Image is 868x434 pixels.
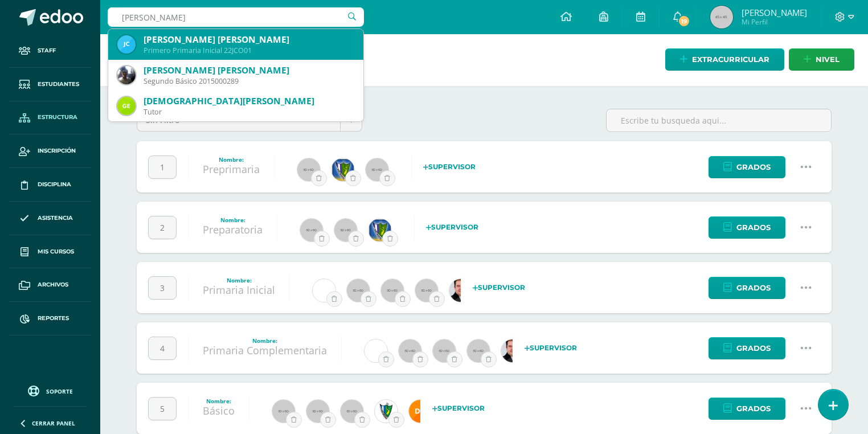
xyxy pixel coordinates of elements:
span: Archivos [38,280,68,289]
img: 60x60 [334,219,357,241]
img: 57933e79c0f622885edf5cfea874362b.png [449,279,472,302]
a: Grados [709,216,785,239]
strong: Supervisor [432,404,485,412]
strong: Supervisor [525,343,577,352]
img: 60x60 [272,400,295,423]
img: f9d34ca01e392badc01b6cd8c48cabbd.png [409,400,432,423]
span: Estructura [38,113,77,122]
span: Estudiantes [38,80,79,89]
span: 19 [678,15,690,27]
img: 60x60 [381,279,404,302]
img: fc224351b503ff6b3b614368b6a8a356.png [331,158,354,181]
img: fc224351b503ff6b3b614368b6a8a356.png [369,219,391,241]
img: e9f186aeaf8715b104b6219574735d2a.png [117,35,136,54]
span: Staff [38,46,56,55]
span: Grados [736,398,771,419]
img: 60x60 [297,158,320,181]
input: Busca un usuario... [108,7,364,27]
a: Primaria Complementaria [203,343,327,357]
span: Asistencia [38,214,73,223]
a: Inscripción [9,134,91,168]
span: Inscripción [38,146,76,155]
a: Archivos [9,268,91,302]
img: 60x60 [300,219,323,241]
img: 45x45 [710,6,733,28]
img: 5efa647bd622e52820e205d13252bcc4.png [365,339,387,362]
strong: Nombre: [206,397,231,405]
strong: Nombre: [227,276,252,284]
strong: Supervisor [423,162,476,171]
a: Mis cursos [9,235,91,269]
a: Grados [709,277,785,299]
a: Primaria Inicial [203,283,275,297]
a: Preparatoria [203,223,263,236]
img: 5efa647bd622e52820e205d13252bcc4.png [313,279,335,302]
a: Reportes [9,302,91,335]
span: [PERSON_NAME] [742,7,807,18]
span: Cerrar panel [32,419,75,427]
img: 60x60 [415,279,438,302]
img: 60x60 [366,158,388,181]
strong: Supervisor [426,223,478,231]
a: Estudiantes [9,68,91,101]
a: Extracurricular [665,48,784,71]
img: 60x60 [347,279,370,302]
a: Soporte [14,383,87,398]
span: Grados [736,217,771,238]
a: Preprimaria [203,162,260,176]
div: Primero Primaria Inicial 22JCO01 [144,46,354,55]
span: Mi Perfil [742,17,807,27]
a: Estructura [9,101,91,135]
img: 9f174a157161b4ddbe12118a61fed988.png [375,400,398,423]
input: Escribe tu busqueda aqui... [607,109,831,132]
img: 57933e79c0f622885edf5cfea874362b.png [501,339,524,362]
span: Extracurricular [692,49,769,70]
strong: Supervisor [473,283,525,292]
a: Asistencia [9,202,91,235]
div: [PERSON_NAME] [PERSON_NAME] [144,64,354,76]
a: Grados [709,398,785,420]
a: Básico [203,404,235,417]
span: Grados [736,338,771,359]
span: Grados [736,157,771,178]
strong: Nombre: [252,337,277,345]
span: Soporte [46,387,73,395]
img: 60x60 [341,400,363,423]
span: Reportes [38,314,69,323]
a: Grados [709,337,785,359]
a: nivel [789,48,854,71]
div: [DEMOGRAPHIC_DATA][PERSON_NAME] [144,95,354,107]
span: Mis cursos [38,247,74,256]
img: 60x60 [399,339,421,362]
span: Disciplina [38,180,71,189]
span: nivel [816,49,840,70]
div: Segundo Básico 2015000289 [144,76,354,86]
div: Tutor [144,107,354,117]
a: Disciplina [9,168,91,202]
span: Grados [736,277,771,298]
a: Staff [9,34,91,68]
div: [PERSON_NAME] [PERSON_NAME] [144,34,354,46]
img: 9a0f9e601f3814c3718255619a220c65.png [117,97,136,115]
img: 60x60 [467,339,490,362]
strong: Nombre: [220,216,245,224]
img: 60x60 [306,400,329,423]
img: 60x60 [433,339,456,362]
strong: Nombre: [219,155,244,163]
img: 5b48db4b06e4c1459366464f2b346419.png [117,66,136,84]
a: Grados [709,156,785,178]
